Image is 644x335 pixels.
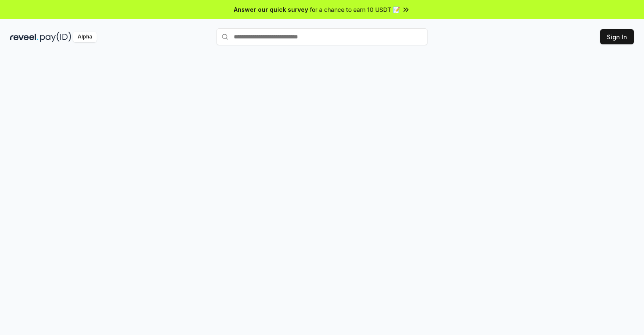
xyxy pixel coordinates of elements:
[10,32,38,42] img: reveel_dark
[310,5,400,14] span: for a chance to earn 10 USDT 📝
[234,5,308,14] span: Answer our quick survey
[73,32,97,42] div: Alpha
[600,29,634,44] button: Sign In
[40,32,71,42] img: pay_id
